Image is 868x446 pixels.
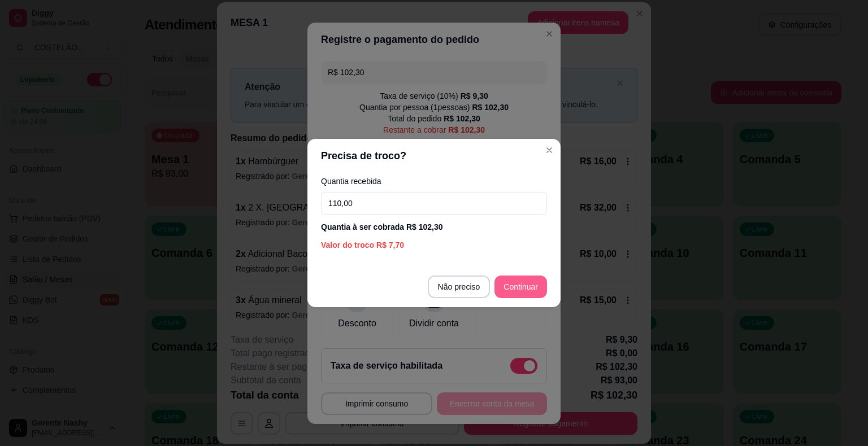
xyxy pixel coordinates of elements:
button: Não preciso [428,276,491,298]
div: Valor do troco R$ 7,70 [321,239,547,251]
div: Quantia à ser cobrada R$ 102,30 [321,221,547,233]
button: Continuar [494,276,547,298]
label: Quantia recebida [321,177,547,185]
button: Close [540,141,558,159]
header: Precisa de troco? [307,139,561,173]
